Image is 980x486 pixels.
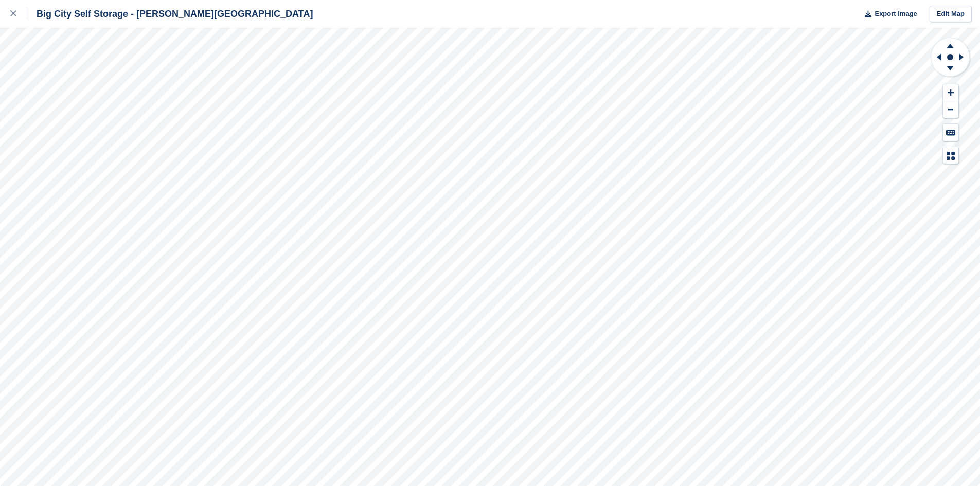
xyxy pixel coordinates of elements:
button: Zoom Out [943,101,958,118]
button: Zoom In [943,84,958,101]
button: Export Image [859,6,917,23]
button: Map Legend [943,147,958,164]
a: Edit Map [930,6,972,23]
span: Export Image [875,9,917,19]
button: Keyboard Shortcuts [943,124,958,141]
div: Big City Self Storage - [PERSON_NAME][GEOGRAPHIC_DATA] [27,8,313,20]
